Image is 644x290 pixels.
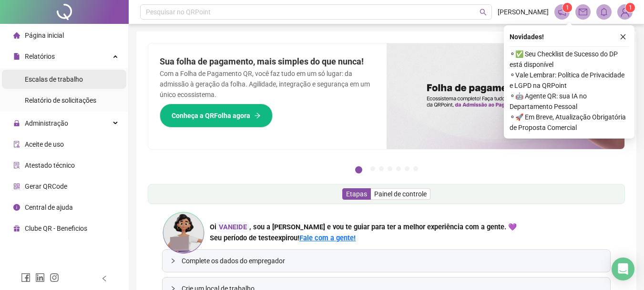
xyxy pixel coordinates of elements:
span: Clube QR - Beneficios [25,225,87,232]
span: Escalas de trabalho [25,75,83,83]
span: gift [13,225,20,232]
span: instagram [50,273,59,282]
span: Gerar QRCode [25,183,67,190]
span: ⚬ 🤖 Agente QR: sua IA no Departamento Pessoal [510,91,629,112]
span: mail [579,8,587,16]
span: Painel de controle [374,190,427,198]
span: home [13,32,20,39]
span: Relatório de solicitações [25,97,96,104]
span: info-circle [13,204,20,211]
button: 7 [413,166,418,171]
button: 1 [355,166,362,173]
span: Novidades ! [510,32,544,42]
button: 4 [388,166,392,171]
span: Relatórios [25,53,55,60]
sup: 1 [562,3,572,12]
button: 5 [396,166,401,171]
span: Conheça a QRFolha agora [172,110,250,121]
span: Aceite de uso [25,140,64,148]
div: Open Intercom Messenger [612,258,634,280]
button: Conheça a QRFolha agora [160,104,273,128]
span: facebook [21,273,31,282]
span: Administração [25,119,68,127]
span: lock [13,120,20,127]
span: ⚬ Vale Lembrar: Política de Privacidade e LGPD na QRPoint [510,70,629,91]
span: Complete os dados do empregador [182,256,603,266]
span: [PERSON_NAME] [498,7,549,17]
span: collapsed [170,258,176,264]
span: Etapas [346,190,367,198]
span: file [13,53,20,60]
div: VANEIDE [216,222,249,233]
span: search [480,9,487,16]
span: Atestado técnico [25,161,75,169]
span: solution [13,162,20,169]
h2: Sua folha de pagamento, mais simples do que nunca! [160,55,375,68]
span: Página inicial [25,32,64,39]
img: ana-icon.cad42e3e8b8746aecfa2.png [162,211,205,254]
span: ⚬ ✅ Seu Checklist de Sucesso do DP está disponível [510,49,629,70]
sup: Atualize o seu contato no menu Meus Dados [625,3,635,12]
span: qrcode [13,183,20,190]
span: Seu período de teste [210,234,275,242]
div: Complete os dados do empregador [163,250,610,272]
span: ⚬ 🚀 Em Breve, Atualização Obrigatória de Proposta Comercial [510,112,629,133]
span: 1 [629,4,632,11]
button: 2 [370,166,375,171]
span: expirou [275,234,297,242]
img: 94780 [618,5,632,19]
span: arrow-right [254,112,261,119]
span: bell [600,8,608,16]
span: audit [13,141,20,148]
span: linkedin [35,273,45,282]
span: close [620,33,626,40]
button: 6 [405,166,409,171]
span: left [101,275,108,282]
span: Central de ajuda [25,204,73,211]
span: 1 [566,4,569,11]
div: Oi , sou a [PERSON_NAME] e vou te guiar para ter a melhor experiência com a gente. 💜 [210,222,517,233]
button: 3 [379,166,384,171]
div: ! [210,233,517,244]
p: Com a Folha de Pagamento QR, você faz tudo em um só lugar: da admissão à geração da folha. Agilid... [160,68,375,100]
span: notification [558,8,566,16]
img: banner%2F8d14a306-6205-4263-8e5b-06e9a85ad873.png [387,43,625,149]
a: Fale com a gente! [299,234,356,242]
